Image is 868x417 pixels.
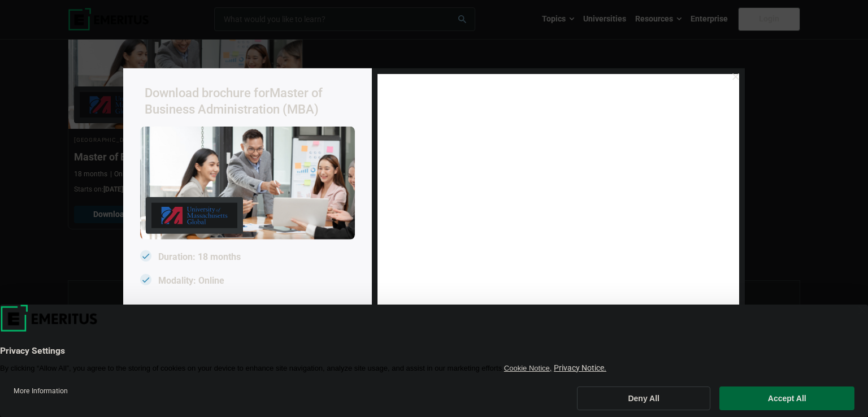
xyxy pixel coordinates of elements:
[151,203,237,228] img: Emeritus
[140,249,355,266] p: Duration: 18 months
[145,86,323,116] span: Master of Business Administration (MBA)
[140,127,355,240] img: Emeritus
[145,85,355,118] h3: Download brochure for
[140,272,355,289] p: Modality: Online
[377,74,739,340] iframe: Download Brochure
